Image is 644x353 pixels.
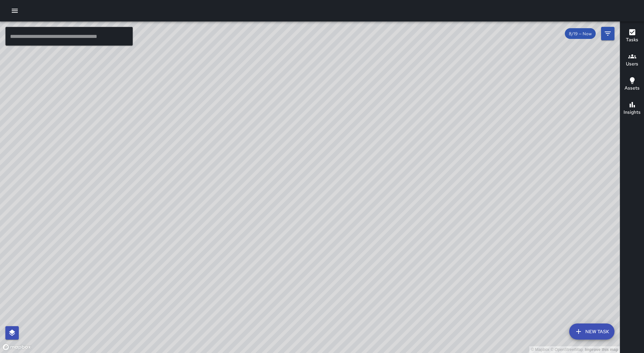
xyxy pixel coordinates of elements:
button: Tasks [620,24,644,48]
h6: Assets [625,85,640,92]
h6: Users [626,60,638,68]
button: Users [620,48,644,72]
h6: Tasks [626,36,638,44]
span: 8/19 — Now [565,31,596,37]
h6: Insights [624,109,641,116]
button: Assets [620,72,644,97]
button: Filters [601,27,614,40]
button: Insights [620,97,644,121]
button: New Task [569,323,614,340]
